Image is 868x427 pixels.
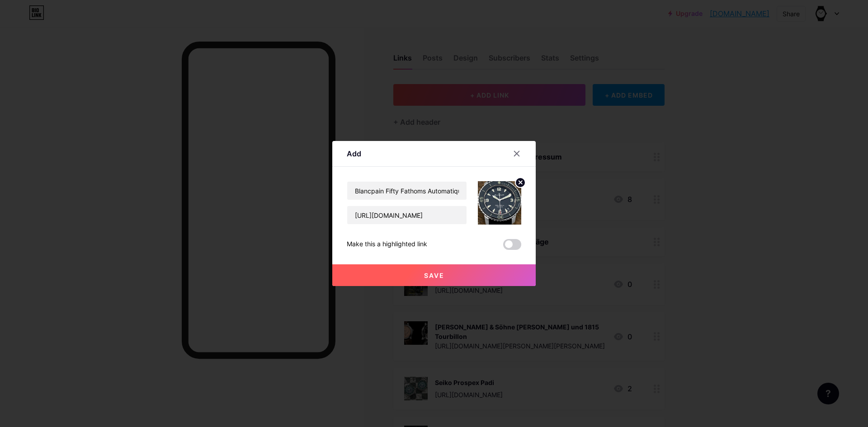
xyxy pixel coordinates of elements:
[347,239,427,250] div: Make this a highlighted link
[424,272,444,279] span: Save
[347,148,361,159] div: Add
[332,264,536,286] button: Save
[347,206,467,224] input: URL
[478,181,521,225] img: link_thumbnail
[347,182,467,200] input: Title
